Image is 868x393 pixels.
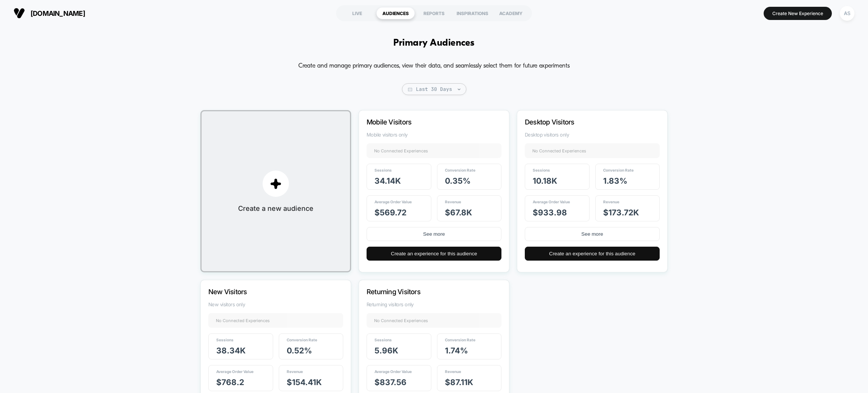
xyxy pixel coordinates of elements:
button: [DOMAIN_NAME] [11,7,87,19]
span: Create a new audience [238,204,313,212]
span: Sessions [374,168,392,172]
span: 10.18k [533,176,557,186]
span: Revenue [445,369,461,374]
button: Create an experience for this audience [525,247,660,261]
span: Average Order Value [374,369,412,374]
span: Sessions [216,338,234,342]
button: See more [367,227,501,241]
button: Create an experience for this audience [367,247,501,261]
span: Conversion Rate [603,168,634,172]
span: $ 173.72k [603,208,639,217]
span: $ 87.11k [445,378,473,387]
span: Revenue [287,369,303,374]
span: 34.14k [374,176,401,186]
span: Conversion Rate [445,338,475,342]
span: [DOMAIN_NAME] [31,9,85,17]
span: Sessions [533,168,550,172]
span: Average Order Value [216,369,254,374]
span: 5.96k [374,346,398,355]
span: $ 768.2 [216,378,244,387]
div: ACADEMY [492,7,530,19]
span: Revenue [445,200,461,204]
h1: Primary Audiences [393,38,474,49]
span: 0.35 % [445,176,471,186]
span: Conversion Rate [445,168,475,172]
p: Returning Visitors [367,288,481,296]
span: 1.83 % [603,176,627,186]
button: See more [525,227,660,241]
button: Create New Experience [764,7,832,20]
img: end [458,89,460,90]
div: INSPIRATIONS [453,7,492,19]
div: REPORTS [415,7,453,19]
p: Mobile Visitors [367,118,481,126]
span: Sessions [374,338,392,342]
p: Create and manage primary audiences, view their data, and seamlessly select them for future exper... [298,60,570,72]
span: 1.74 % [445,346,468,355]
button: plusCreate a new audience [200,110,351,272]
div: LIVE [338,7,376,19]
span: $ 837.56 [374,378,406,387]
span: $ 67.8k [445,208,472,217]
p: New Visitors [208,288,323,296]
span: $ 154.41k [287,378,322,387]
span: $ 569.72 [374,208,406,217]
span: Last 30 Days [402,83,466,95]
span: 0.52 % [287,346,312,355]
img: calendar [408,88,412,91]
div: AS [840,6,854,21]
span: Returning visitors only [367,301,501,307]
span: Average Order Value [533,200,570,204]
span: Conversion Rate [287,338,317,342]
span: Revenue [603,200,619,204]
span: New visitors only [208,301,343,307]
img: plus [270,178,281,189]
span: $ 933.98 [533,208,567,217]
span: Mobile visitors only [367,132,501,138]
span: 38.34k [216,346,246,355]
div: AUDIENCES [376,7,415,19]
span: Average Order Value [374,200,412,204]
button: AS [837,6,857,21]
img: Visually logo [14,8,25,19]
span: Desktop visitors only [525,132,660,138]
p: Desktop Visitors [525,118,639,126]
